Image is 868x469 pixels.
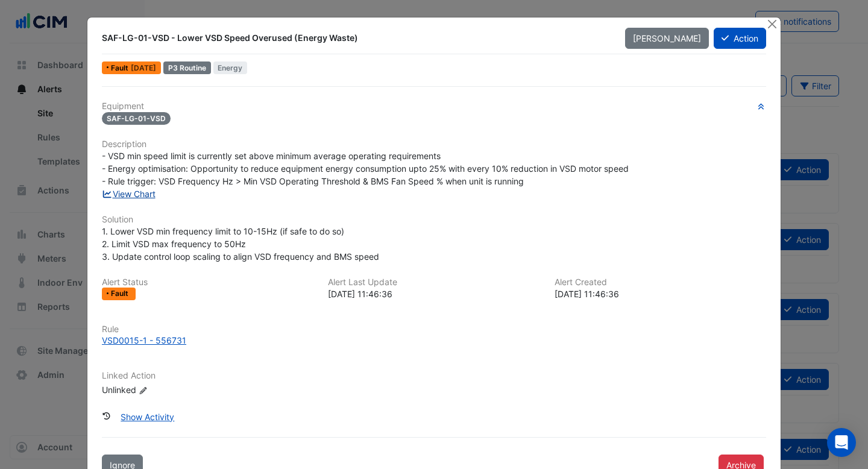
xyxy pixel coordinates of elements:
[139,386,148,395] fa-icon: Edit Linked Action
[213,61,248,74] span: Energy
[625,28,709,49] button: [PERSON_NAME]
[102,189,156,199] a: View Chart
[131,63,156,72] span: Thu 14-Dec-2023 11:46 AEDT
[766,17,778,30] button: Close
[102,277,313,288] h6: Alert Status
[102,112,171,125] span: SAF-LG-01-VSD
[328,277,539,288] h6: Alert Last Update
[328,288,539,300] div: [DATE] 11:46:36
[102,371,766,381] h6: Linked Action
[102,151,629,186] span: - VSD min speed limit is currently set above minimum average operating requirements - Energy opti...
[102,383,247,396] div: Unlinked
[111,290,131,297] span: Fault
[163,61,211,74] div: P3 Routine
[102,139,766,150] h6: Description
[111,65,131,72] span: Fault
[555,277,766,288] h6: Alert Created
[102,215,766,225] h6: Solution
[102,334,186,347] div: VSD0015-1 - 556731
[633,33,701,43] span: [PERSON_NAME]
[102,32,611,44] div: SAF-LG-01-VSD - Lower VSD Speed Overused (Energy Waste)
[827,428,856,457] div: Open Intercom Messenger
[102,226,379,262] span: 1. Lower VSD min frequency limit to 10-15Hz (if safe to do so) 2. Limit VSD max frequency to 50Hz...
[102,334,766,347] a: VSD0015-1 - 556731
[714,28,766,49] button: Action
[102,101,766,112] h6: Equipment
[102,324,766,335] h6: Rule
[555,288,766,300] div: [DATE] 11:46:36
[113,406,182,427] button: Show Activity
